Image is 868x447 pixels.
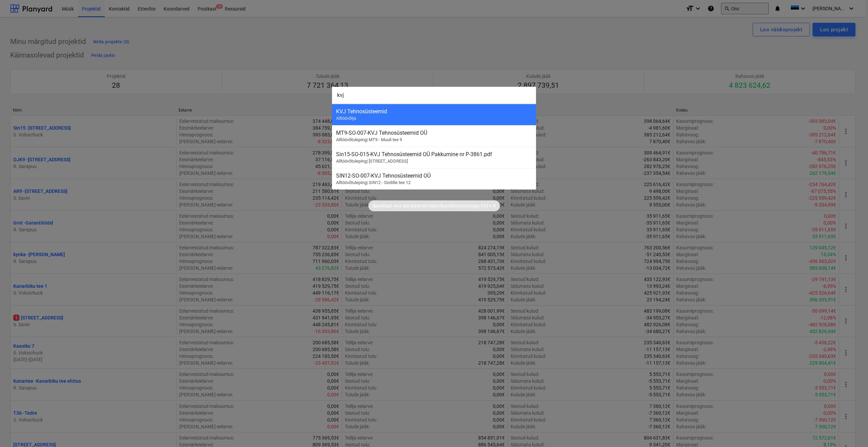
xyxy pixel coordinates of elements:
input: Otsi projekte, eelarveridu, lepinguid, akte, alltöövõtjaid... [332,87,536,104]
div: Soovitus:Ava see kiiremini klahvikombinatsioonigaCtrl + K [368,200,500,211]
div: MT9-SO-007-KVJ Tehnosüsteemid OÜAlltöövõtuleping| MT9 - Muuli tee 9 [332,125,536,147]
span: Alltöövõtja [336,116,356,121]
div: SIN12-SO-007 - KVJ Tehnosüsteemid OÜ [336,172,532,179]
div: MT9-SO-007 - KVJ Tehnosüsteemid OÜ [336,130,532,136]
div: SIN12-SO-007-KVJ Tehnosüsteemid OÜAlltöövõtuleping| SIN12 - Sinilille tee 12 [332,168,536,189]
p: Ctrl + K [481,202,496,209]
span: Alltöövõtuleping | SIN12 - Sinilille tee 12 [336,180,411,185]
span: Alltöövõtuleping | MT9 - Muuli tee 9 [336,137,402,142]
span: Alltöövõtuleping | [STREET_ADDRESS] [336,159,408,164]
div: Sin15-SO-015 - KVJ Tehnosüsteemid OÜ Pakkumine nr P-3861.pdf [336,151,532,158]
div: KVJ Tehnosüsteemid [336,108,532,115]
p: Ava see kiiremini klahvikombinatsiooniga [394,202,480,209]
div: Sin15-SO-015-KVJ Tehnosüsteemid OÜ Pakkumine nr P-3861.pdfAlltöövõtuleping| [STREET_ADDRESS] [332,147,536,168]
p: Soovitus: [372,202,393,209]
div: KVJ TehnosüsteemidAlltöövõtja [332,104,536,125]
